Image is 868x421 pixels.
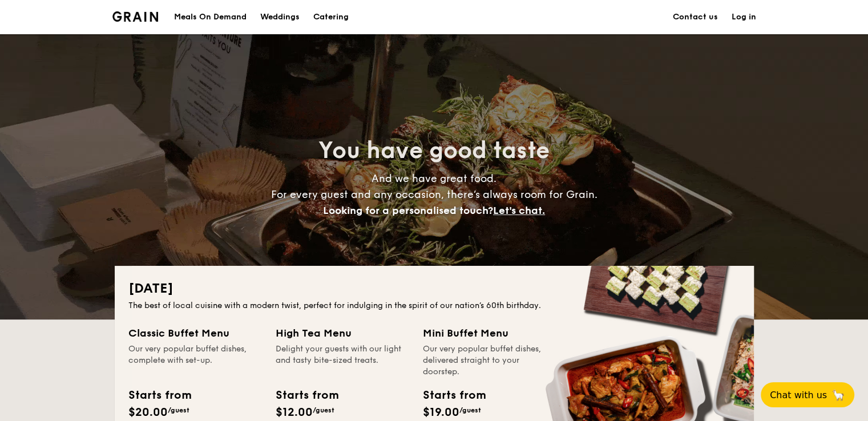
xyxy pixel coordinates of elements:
div: Classic Buffet Menu [128,325,262,341]
span: $19.00 [423,406,459,419]
div: Our very popular buffet dishes, delivered straight to your doorstep. [423,343,556,378]
span: /guest [313,406,334,414]
span: Looking for a personalised touch? [323,204,493,217]
div: High Tea Menu [276,325,409,341]
span: Chat with us [770,390,827,400]
div: Mini Buffet Menu [423,325,556,341]
div: The best of local cuisine with a modern twist, perfect for indulging in the spirit of our nation’... [128,300,740,311]
span: /guest [459,406,481,414]
div: Our very popular buffet dishes, complete with set-up. [128,343,262,378]
h2: [DATE] [128,280,740,298]
div: Starts from [423,387,485,404]
span: /guest [168,406,189,414]
button: Chat with us🦙 [761,382,854,407]
span: And we have great food. For every guest and any occasion, there’s always room for Grain. [271,172,597,217]
span: $12.00 [276,406,313,419]
img: Grain [112,11,159,22]
span: 🦙 [831,388,845,402]
span: You have good taste [318,137,550,164]
div: Starts from [276,387,338,404]
div: Delight your guests with our light and tasty bite-sized treats. [276,343,409,378]
span: Let's chat. [493,204,545,217]
div: Starts from [128,387,191,404]
a: Logotype [112,11,159,22]
span: $20.00 [128,406,168,419]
